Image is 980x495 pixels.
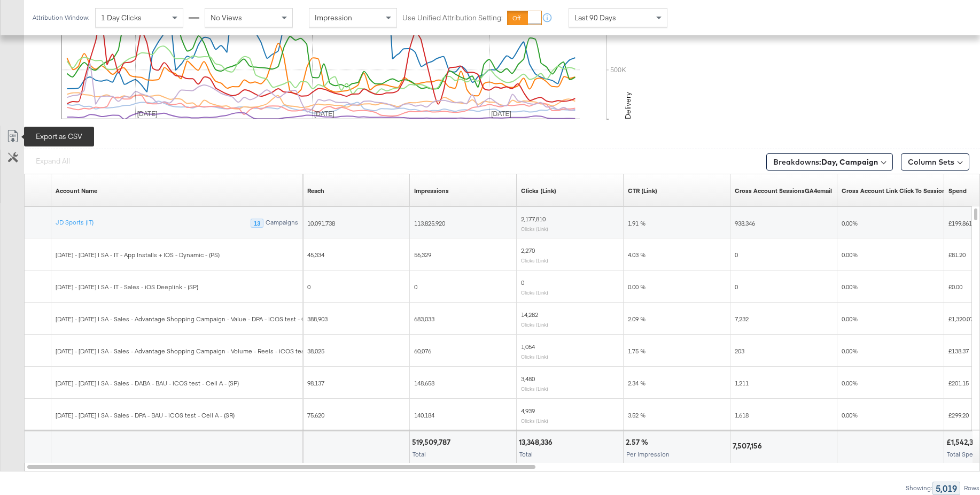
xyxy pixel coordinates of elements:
[519,450,533,458] span: Total
[735,347,744,355] span: 203
[628,283,645,291] span: 0.00 %
[735,411,749,419] span: 1,618
[842,251,858,259] span: 0.00%
[842,379,858,387] span: 0.00%
[735,379,749,387] span: 1,211
[414,379,434,387] span: 148,658
[521,226,548,232] sub: Clicks (Link)
[842,219,858,227] span: 0.00%
[307,283,310,291] span: 0
[101,13,142,22] span: 1 Day Clicks
[735,219,755,227] span: 938,346
[766,153,893,171] button: Breakdowns:Day, Campaign
[735,283,738,291] span: 0
[628,187,657,195] div: CTR (Link)
[626,437,651,447] div: 2.57 %
[773,157,878,167] span: Breakdowns:
[521,187,556,195] a: The number of clicks on links appearing on your ad or Page that direct people to your sites off F...
[574,13,616,22] span: Last 90 Days
[735,251,738,259] span: 0
[307,411,324,419] span: 75,620
[521,289,548,296] sub: Clicks (Link)
[628,411,645,419] span: 3.52 %
[307,315,328,323] span: 388,903
[56,347,329,355] span: [DATE] - [DATE] | SA - Sales - Advantage Shopping Campaign - Volume - Reels - iCOS test - Cell B
[251,219,263,228] div: 13
[521,385,548,392] sub: Clicks (Link)
[521,279,524,287] span: 0
[307,347,324,355] span: 38,025
[521,353,548,360] sub: Clicks (Link)
[842,347,858,355] span: 0.00%
[735,187,832,195] a: Describe this metric
[413,450,426,458] span: Total
[628,347,645,355] span: 1.75 %
[628,219,645,227] span: 1.91 %
[414,315,434,323] span: 683,033
[521,417,548,424] sub: Clicks (Link)
[842,315,858,323] span: 0.00%
[56,315,318,323] span: [DATE] - [DATE] | SA - Sales - Advantage Shopping Campaign - Value - DPA - iCOS test - Cell B
[414,187,449,195] a: The number of times your ad was served. On mobile apps an ad is counted as served the first time ...
[56,187,97,195] div: Account Name
[414,283,417,291] span: 0
[265,219,299,228] div: Campaigns
[521,407,535,415] span: 4,939
[414,187,449,195] div: Impressions
[735,315,749,323] span: 7,232
[963,484,980,492] div: Rows
[901,153,969,171] button: Column Sets
[623,92,633,119] text: Delivery
[56,187,97,195] a: Your ad account name
[414,347,431,355] span: 60,076
[521,321,548,328] sub: Clicks (Link)
[521,257,548,264] sub: Clicks (Link)
[307,251,324,259] span: 45,334
[56,283,198,291] span: [DATE] - [DATE] | SA - IT - Sales - iOS Deeplink - (SP)
[307,379,324,387] span: 98,137
[56,251,220,259] span: [DATE] - [DATE] | SA - IT - App Installs + IOS - Dynamic - (PS)
[56,218,94,227] a: JD Sports (IT)
[842,187,976,195] a: Cross Account Link Click To Session Ratio GA4
[307,187,324,195] a: The number of people your ad was served to.
[315,13,352,22] span: Impression
[628,251,645,259] span: 4.03 %
[56,411,235,419] span: [DATE] - [DATE] | SA - Sales - DPA - BAU - iCOS test - Cell A - (SR)
[626,450,670,458] span: Per Impression
[521,246,535,254] span: 2,270
[56,379,239,387] span: [DATE] - [DATE] | SA - Sales - DABA - BAU - iCOS test - Cell A - (SP)
[412,437,454,447] div: 519,509,787
[628,379,645,387] span: 2.34 %
[842,411,858,419] span: 0.00%
[948,187,967,195] div: Spend
[307,219,335,227] span: 10,091,738
[735,187,832,195] div: Cross Account SessionsGA4email
[521,311,538,319] span: 14,282
[519,437,556,447] div: 13,348,336
[521,187,556,195] div: Clicks (Link)
[521,343,535,351] span: 1,054
[628,187,657,195] a: The number of clicks received on a link in your ad divided by the number of impressions.
[733,441,765,451] div: 7,507,156
[414,251,431,259] span: 56,329
[521,215,546,223] span: 2,177,810
[842,283,858,291] span: 0.00%
[521,375,535,383] span: 3,480
[821,157,878,167] b: Day, Campaign
[948,187,967,195] a: The total amount spent to date.
[307,187,324,195] div: Reach
[402,13,503,23] label: Use Unified Attribution Setting:
[414,411,434,419] span: 140,184
[628,315,645,323] span: 2.09 %
[211,13,242,22] span: No Views
[932,482,960,495] div: 5,019
[32,14,90,21] div: Attribution Window:
[414,219,445,227] span: 113,825,920
[905,484,932,492] div: Showing:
